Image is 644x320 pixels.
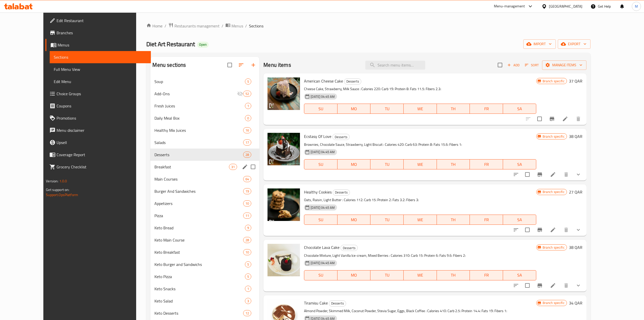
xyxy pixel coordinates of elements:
button: MO [337,159,371,169]
span: Keto Bread [154,225,245,231]
div: Healthy Mix Juices16 [150,124,259,136]
span: TH [439,105,468,113]
span: Get support on: [46,186,69,193]
span: Branch specific [541,300,567,305]
button: sort-choices [510,279,522,292]
button: FR [470,270,503,280]
span: 1 [245,104,251,108]
img: Healthy Cookies [267,188,300,221]
span: 12 [243,311,251,316]
span: Keto Breakfast [154,249,243,255]
span: Full Menu View [54,66,147,72]
a: Edit menu item [550,171,556,178]
span: Branch specific [541,79,567,84]
span: TH [439,161,468,168]
span: MO [339,161,369,168]
button: SA [503,104,536,114]
span: Ecstasy Of Love [304,133,331,140]
span: Healthy Mix Juices [154,127,243,133]
button: show more [572,279,584,292]
p: Brownies, Chocolate Sauce, Strawberry, Light Biscuit : Calories 420: Carb 63: Protein 8: Fats 15.... [304,141,536,148]
div: Menu-management [494,3,525,9]
span: SU [306,105,335,113]
div: Desserts [332,134,350,140]
span: 5 [245,79,251,84]
div: Keto Snacks1 [150,283,259,295]
h2: Menu sections [152,61,186,69]
div: Keto Burger and Sandwichs5 [150,258,259,270]
button: Branch-specific-item [546,113,558,125]
span: Branch specific [541,245,567,250]
button: FR [470,159,503,169]
div: items [245,286,251,292]
span: MO [339,216,369,223]
span: Branch specific [541,189,567,194]
div: Daily Meal Box [154,115,245,121]
span: TH [439,216,468,223]
h6: 37 QAR [569,77,582,85]
button: SA [503,270,536,280]
div: items [229,164,237,170]
span: Edit Menu [54,78,147,85]
div: Desserts [344,78,361,85]
span: Desserts [333,134,349,140]
button: SA [503,215,536,225]
div: Desserts [329,300,346,307]
span: 5 [245,274,251,279]
button: WE [404,159,437,169]
span: 9 [245,226,251,230]
span: 10 [243,201,251,206]
div: Breakfast [154,164,229,170]
a: Edit menu item [550,227,556,233]
span: Edit Restaurant [57,18,147,24]
button: FR [470,104,503,114]
span: SA [505,271,534,279]
button: SU [304,104,337,114]
button: Branch-specific-item [534,224,546,236]
div: Keto Burger and Sandwichs [154,261,245,267]
button: SA [503,159,536,169]
button: Sort [524,61,540,69]
a: Sections [50,51,151,63]
span: 11 [243,213,251,218]
div: items [243,127,251,133]
div: Add-Ons [154,91,237,97]
a: Support.OpsPlatform [46,191,78,198]
div: Soup5 [150,75,259,88]
div: Desserts [341,245,358,251]
img: American Cheese Cake [267,77,300,110]
span: Select section [495,60,505,70]
div: items [243,152,251,158]
button: TH [437,104,470,114]
span: SA [505,105,534,113]
span: 1.0.0 [59,178,67,184]
span: Healthy Cookies [304,188,332,196]
button: TU [370,215,404,225]
span: TH [439,271,468,279]
span: WE [406,105,435,113]
h6: 38 QAR [569,133,582,140]
button: MO [337,104,371,114]
span: Keto Main Course [154,237,243,243]
span: 64 [243,177,251,182]
div: items [243,310,251,316]
div: items [245,274,251,280]
button: import [523,39,556,49]
div: [GEOGRAPHIC_DATA] [549,4,582,9]
div: items [243,237,251,243]
a: Promotions [45,112,151,124]
span: Menus [231,23,243,29]
span: Select to update [522,169,533,180]
div: Keto Pizza [154,274,245,280]
a: Edit Menu [50,75,151,88]
button: delete [560,224,572,236]
a: Menu disclaimer [45,124,151,136]
div: Pizza11 [150,210,259,222]
span: SU [306,216,335,223]
span: [DATE] 04:45 AM [309,150,337,154]
span: import [527,41,552,47]
span: MO [339,105,369,113]
a: Full Menu View [50,63,151,75]
span: 1 [245,286,251,291]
